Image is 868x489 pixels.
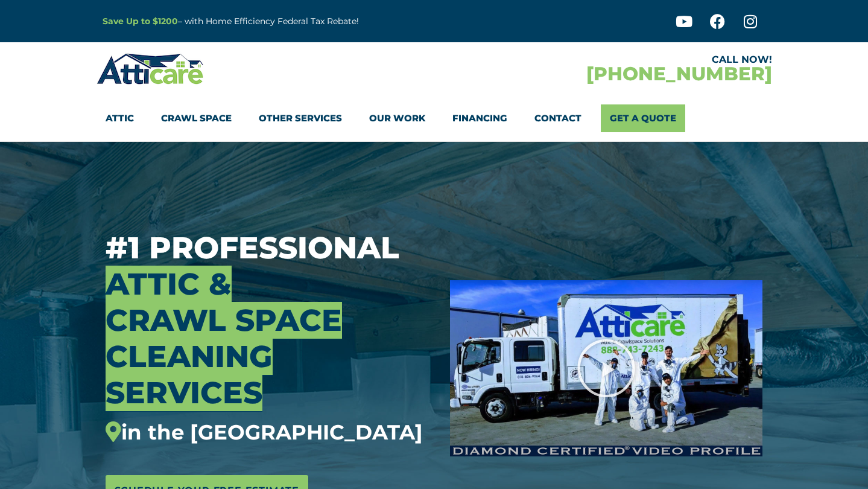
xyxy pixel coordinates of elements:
[106,230,432,445] h3: #1 Professional
[106,104,763,132] nav: Menu
[452,104,507,132] a: Financing
[576,338,636,398] div: Play Video
[534,104,581,132] a: Contact
[106,104,134,132] a: Attic
[601,104,685,132] a: Get A Quote
[106,338,273,411] span: Cleaning Services
[434,55,772,65] div: CALL NOW!
[106,266,342,339] span: Attic & Crawl Space
[103,14,493,28] p: – with Home Efficiency Federal Tax Rebate!
[259,104,342,132] a: Other Services
[106,420,432,445] div: in the [GEOGRAPHIC_DATA]
[369,104,425,132] a: Our Work
[103,16,178,27] a: Save Up to $1200
[161,104,232,132] a: Crawl Space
